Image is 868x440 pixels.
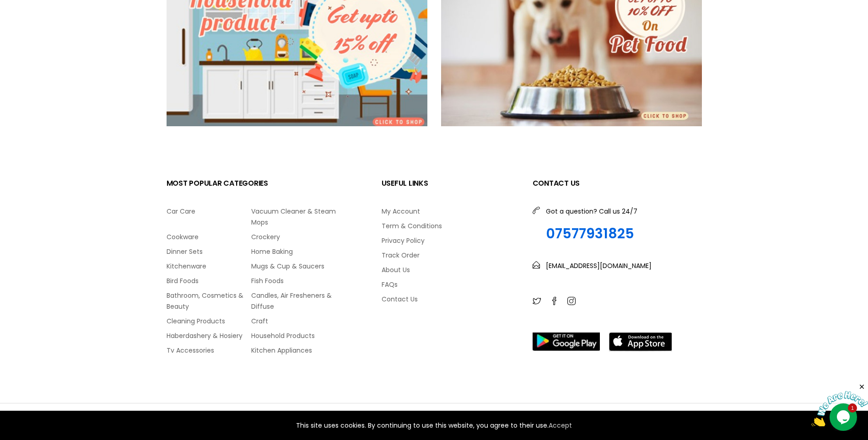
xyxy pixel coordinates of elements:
a: Kitchen Appliances [251,345,336,356]
img: app-store [609,333,672,351]
a: Contact Us [382,294,519,305]
a: Fish Foods [251,275,336,286]
a: Household Products [251,330,336,341]
a: Tv Accessories [167,345,251,356]
a: Vacuum Cleaner & Steam Mops [251,206,336,228]
h3: Most Popular Categories [167,179,336,188]
a: Kitchenware [167,261,251,272]
a: Candles, Air Fresheners & Diffuse [251,290,336,312]
a: Dinner Sets [167,246,251,257]
a: Cookware [167,231,251,242]
a: FAQs [382,279,519,290]
a: Track Order [382,250,519,261]
a: About Us [382,264,519,275]
a: Craft [251,316,336,327]
a: Cleaning Products [167,316,251,327]
a: Privacy Policy [382,235,519,246]
a: Car Care [167,206,251,217]
h3: Contact Us [533,179,702,188]
h3: useful links [382,179,519,188]
a: My Account [382,206,519,217]
img: play-store [533,333,600,351]
a: Mugs & Cup & Saucers [251,261,336,272]
p: Got a question? Call us 24/7 [546,206,637,217]
a: 07577931825 [546,225,637,242]
a: Crockery [251,231,336,242]
a: Accept [549,420,572,431]
a: Bathroom, Cosmetics & Beauty [167,290,251,312]
a: Home Baking [251,246,336,257]
iframe: chat widget [811,383,868,426]
a: Haberdashery & Hosiery [167,330,251,341]
a: Term & Conditions [382,220,519,231]
a: Bird Foods [167,275,251,286]
p: [EMAIL_ADDRESS][DOMAIN_NAME] [546,260,652,271]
